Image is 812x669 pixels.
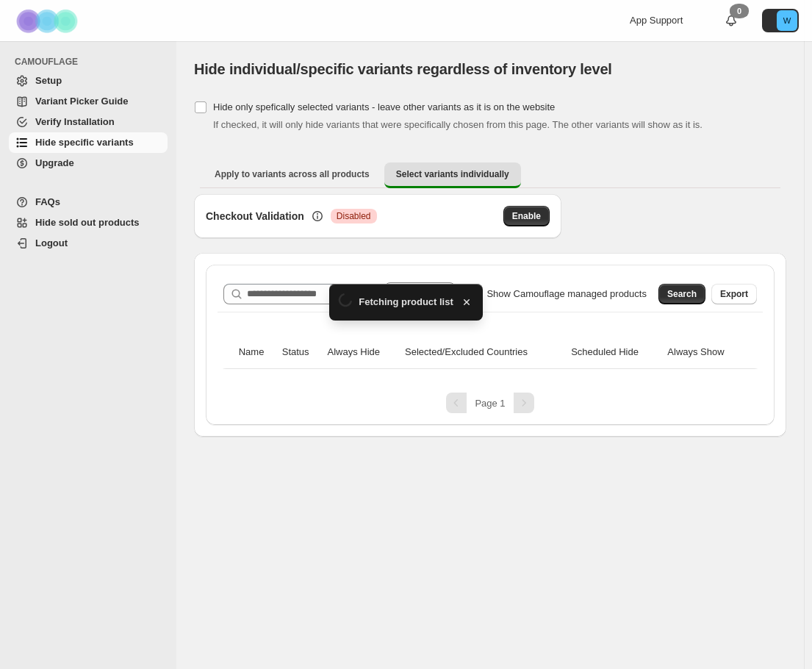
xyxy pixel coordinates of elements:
[9,212,168,233] a: Hide sold out products
[724,13,739,28] a: 0
[730,4,749,18] div: 0
[384,162,521,188] button: Select variants individually
[35,196,60,207] span: FAQs
[35,96,128,107] span: Variant Picker Guide
[9,233,168,254] a: Logout
[783,16,791,25] text: W
[667,288,697,300] span: Search
[9,112,168,132] a: Verify Installation
[15,56,169,68] span: CAMOUFLAGE
[213,101,555,112] span: Hide only spefically selected variants - leave other variants as it is on the website
[194,61,612,77] span: Hide individual/specific variants regardless of inventory level
[12,1,85,41] img: Camouflage
[777,10,797,31] span: Avatar with initials W
[218,393,763,413] nav: Pagination
[35,116,115,127] span: Verify Installation
[658,284,705,304] button: Search
[359,295,453,310] span: Fetching product list
[711,284,757,304] button: Export
[9,91,168,112] a: Variant Picker Guide
[9,71,168,91] a: Setup
[503,206,550,226] button: Enable
[35,217,140,228] span: Hide sold out products
[567,336,663,369] th: Scheduled Hide
[663,336,746,369] th: Always Show
[9,132,168,153] a: Hide specific variants
[323,336,400,369] th: Always Hide
[215,168,370,180] span: Apply to variants across all products
[630,15,683,26] span: App Support
[762,9,799,32] button: Avatar with initials W
[337,210,371,222] span: Disabled
[9,153,168,173] a: Upgrade
[9,192,168,212] a: FAQs
[720,288,748,300] span: Export
[400,336,567,369] th: Selected/Excluded Countries
[234,336,278,369] th: Name
[35,75,62,86] span: Setup
[203,162,381,186] button: Apply to variants across all products
[475,398,505,409] span: Page 1
[396,168,509,180] span: Select variants individually
[35,137,134,148] span: Hide specific variants
[206,209,304,223] h3: Checkout Validation
[194,194,786,437] div: Select variants individually
[278,336,323,369] th: Status
[486,288,647,299] span: Show Camouflage managed products
[512,210,541,222] span: Enable
[213,119,703,130] span: If checked, it will only hide variants that were specifically chosen from this page. The other va...
[35,237,68,248] span: Logout
[35,157,74,168] span: Upgrade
